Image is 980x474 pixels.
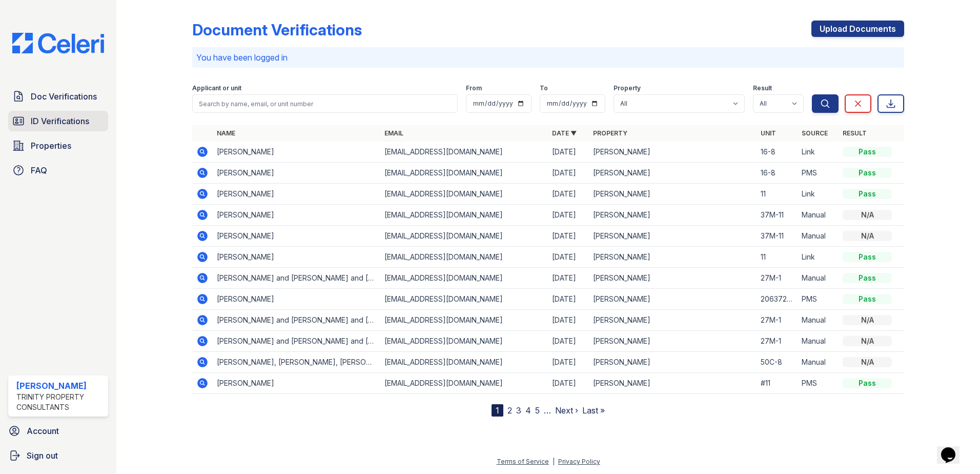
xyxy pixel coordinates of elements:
[798,268,839,289] td: Manual
[843,129,867,137] a: Result
[589,142,757,163] td: [PERSON_NAME]
[380,331,548,352] td: [EMAIL_ADDRESS][DOMAIN_NAME]
[843,336,892,346] div: N/A
[843,147,892,157] div: Pass
[384,129,403,137] a: Email
[589,373,757,394] td: [PERSON_NAME]
[589,247,757,268] td: [PERSON_NAME]
[548,352,589,373] td: [DATE]
[213,268,380,289] td: [PERSON_NAME] and [PERSON_NAME] and [PERSON_NAME]
[31,115,89,127] span: ID Verifications
[380,289,548,310] td: [EMAIL_ADDRESS][DOMAIN_NAME]
[535,405,540,416] a: 5
[213,373,380,394] td: [PERSON_NAME]
[8,86,108,107] a: Doc Verifications
[213,142,380,163] td: [PERSON_NAME]
[548,247,589,268] td: [DATE]
[213,205,380,226] td: [PERSON_NAME]
[548,142,589,163] td: [DATE]
[213,163,380,184] td: [PERSON_NAME]
[217,129,235,137] a: Name
[548,373,589,394] td: [DATE]
[589,352,757,373] td: [PERSON_NAME]
[213,226,380,247] td: [PERSON_NAME]
[380,268,548,289] td: [EMAIL_ADDRESS][DOMAIN_NAME]
[31,140,71,152] span: Properties
[757,247,798,268] td: 11
[757,289,798,310] td: 20637229
[544,404,551,417] span: …
[31,164,47,176] span: FAQ
[798,352,839,373] td: Manual
[548,205,589,226] td: [DATE]
[548,310,589,331] td: [DATE]
[31,90,97,103] span: Doc Verifications
[582,405,605,416] a: Last »
[757,310,798,331] td: 27M-1
[4,445,112,466] button: Sign out
[16,380,104,392] div: [PERSON_NAME]
[843,294,892,304] div: Pass
[757,163,798,184] td: 16-8
[525,405,531,416] a: 4
[213,331,380,352] td: [PERSON_NAME] and [PERSON_NAME] and [PERSON_NAME]
[548,331,589,352] td: [DATE]
[589,268,757,289] td: [PERSON_NAME]
[380,163,548,184] td: [EMAIL_ADDRESS][DOMAIN_NAME]
[27,425,59,437] span: Account
[843,378,892,388] div: Pass
[798,331,839,352] td: Manual
[213,310,380,331] td: [PERSON_NAME] and [PERSON_NAME] and [PERSON_NAME]
[589,163,757,184] td: [PERSON_NAME]
[593,129,627,137] a: Property
[757,352,798,373] td: 50C-8
[555,405,578,416] a: Next ›
[27,449,58,462] span: Sign out
[192,94,458,113] input: Search by name, email, or unit number
[380,352,548,373] td: [EMAIL_ADDRESS][DOMAIN_NAME]
[811,21,904,37] a: Upload Documents
[507,405,512,416] a: 2
[466,84,482,92] label: From
[843,273,892,283] div: Pass
[552,129,577,137] a: Date ▼
[8,160,108,181] a: FAQ
[497,458,549,465] a: Terms of Service
[213,289,380,310] td: [PERSON_NAME]
[798,289,839,310] td: PMS
[192,21,362,39] div: Document Verifications
[843,315,892,325] div: N/A
[843,189,892,199] div: Pass
[843,168,892,178] div: Pass
[937,433,970,464] iframe: chat widget
[843,252,892,262] div: Pass
[589,289,757,310] td: [PERSON_NAME]
[798,247,839,268] td: Link
[843,231,892,241] div: N/A
[380,373,548,394] td: [EMAIL_ADDRESS][DOMAIN_NAME]
[757,226,798,247] td: 37M-11
[558,458,600,465] a: Privacy Policy
[548,268,589,289] td: [DATE]
[589,331,757,352] td: [PERSON_NAME]
[843,357,892,367] div: N/A
[548,226,589,247] td: [DATE]
[843,210,892,220] div: N/A
[553,458,555,465] div: |
[213,352,380,373] td: [PERSON_NAME], [PERSON_NAME], [PERSON_NAME], [PERSON_NAME]
[798,226,839,247] td: Manual
[516,405,521,416] a: 3
[798,163,839,184] td: PMS
[757,205,798,226] td: 37M-11
[589,226,757,247] td: [PERSON_NAME]
[380,184,548,205] td: [EMAIL_ADDRESS][DOMAIN_NAME]
[761,129,776,137] a: Unit
[798,184,839,205] td: Link
[213,184,380,205] td: [PERSON_NAME]
[798,142,839,163] td: Link
[548,184,589,205] td: [DATE]
[8,135,108,156] a: Properties
[8,111,108,131] a: ID Verifications
[213,247,380,268] td: [PERSON_NAME]
[757,184,798,205] td: 11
